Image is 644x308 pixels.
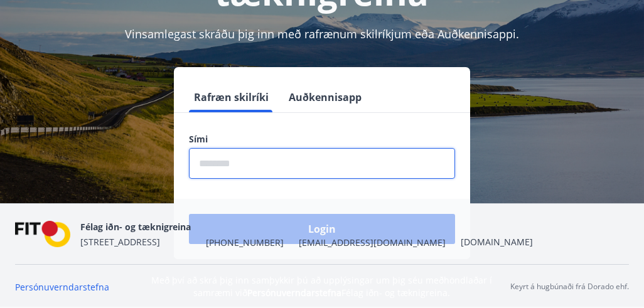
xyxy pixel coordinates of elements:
[299,236,446,249] span: [EMAIL_ADDRESS][DOMAIN_NAME]
[510,281,629,292] p: Keyrt á hugbúnaði frá Dorado ehf.
[152,274,493,299] span: Með því að skrá þig inn samþykkir þú að upplýsingar um þig séu meðhöndlaðar í samræmi við Félag i...
[125,26,519,41] span: Vinsamlegast skráðu þig inn með rafrænum skilríkjum eða Auðkennisappi.
[15,281,109,293] a: Persónuverndarstefna
[206,236,284,249] span: [PHONE_NUMBER]
[15,221,70,248] img: FPQVkF9lTnNbbaRSFyT17YYeljoOGk5m51IhT0bO.png
[80,236,160,248] span: [STREET_ADDRESS]
[189,82,274,112] button: Rafræn skilríki
[80,221,191,233] span: Félag iðn- og tæknigreina
[461,236,533,248] a: [DOMAIN_NAME]
[284,82,367,112] button: Auðkennisapp
[189,133,455,146] label: Sími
